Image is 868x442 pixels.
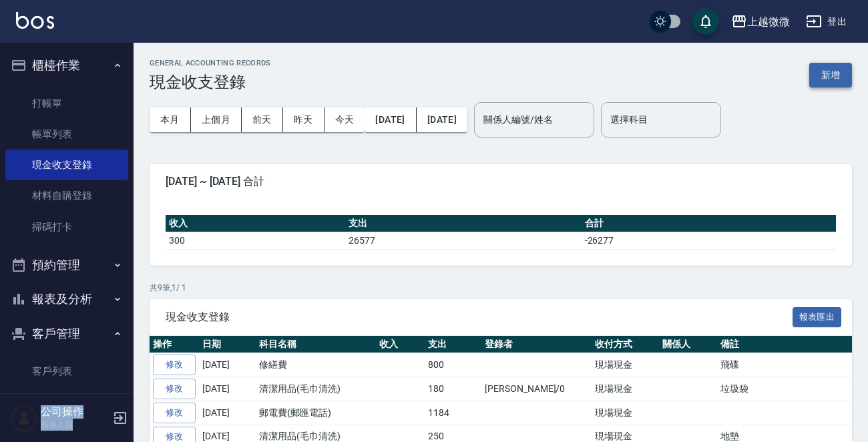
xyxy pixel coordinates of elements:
td: 現場現金 [592,401,659,425]
td: [PERSON_NAME]/0 [481,377,592,401]
a: 修改 [153,355,196,375]
h3: 現金收支登錄 [150,73,271,91]
th: 合計 [582,215,836,232]
button: 今天 [324,107,365,132]
a: 打帳單 [5,88,128,119]
button: 客戶管理 [5,316,128,351]
th: 登錄者 [481,336,592,353]
td: 郵電費(郵匯電話) [256,401,376,425]
button: 預約管理 [5,248,128,282]
th: 收入 [376,336,425,353]
td: 26577 [345,232,581,249]
td: [DATE] [199,377,256,401]
button: 上個月 [191,107,242,132]
td: [DATE] [199,353,256,377]
p: 共 9 筆, 1 / 1 [150,282,852,294]
img: Logo [16,12,54,29]
button: save [692,8,719,35]
td: 300 [166,232,345,249]
td: -26277 [582,232,836,249]
th: 收付方式 [592,336,659,353]
a: 材料自購登錄 [5,180,128,211]
button: [DATE] [417,107,467,132]
button: 新增 [809,63,852,87]
button: 本月 [150,107,191,132]
th: 日期 [199,336,256,353]
a: 新增 [809,68,852,81]
td: 清潔用品(毛巾清洗) [256,377,376,401]
button: 報表及分析 [5,282,128,316]
span: 現金收支登錄 [166,310,793,324]
td: 1184 [425,401,481,425]
th: 支出 [345,215,581,232]
td: 修繕費 [256,353,376,377]
button: 櫃檯作業 [5,48,128,83]
a: 修改 [153,379,196,399]
td: 180 [425,377,481,401]
td: 800 [425,353,481,377]
td: 現場現金 [592,377,659,401]
button: 上越微微 [726,8,795,35]
h2: GENERAL ACCOUNTING RECORDS [150,59,271,67]
a: 帳單列表 [5,119,128,150]
span: [DATE] ~ [DATE] 合計 [166,175,836,188]
button: 昨天 [283,107,324,132]
button: 報表匯出 [793,307,842,328]
a: 修改 [153,403,196,423]
img: Person [11,405,37,431]
h5: 公司操作 [41,405,109,419]
th: 操作 [150,336,199,353]
button: [DATE] [365,107,416,132]
a: 卡券管理 [5,387,128,418]
a: 現金收支登錄 [5,150,128,180]
th: 科目名稱 [256,336,376,353]
td: [DATE] [199,401,256,425]
p: 服務人員 [41,419,109,431]
th: 收入 [166,215,345,232]
a: 客戶列表 [5,356,128,387]
a: 掃碼打卡 [5,212,128,242]
div: 上越微微 [747,13,790,30]
th: 關係人 [659,336,717,353]
button: 前天 [242,107,283,132]
th: 支出 [425,336,481,353]
a: 報表匯出 [793,310,842,322]
td: 現場現金 [592,353,659,377]
button: 登出 [801,9,852,34]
